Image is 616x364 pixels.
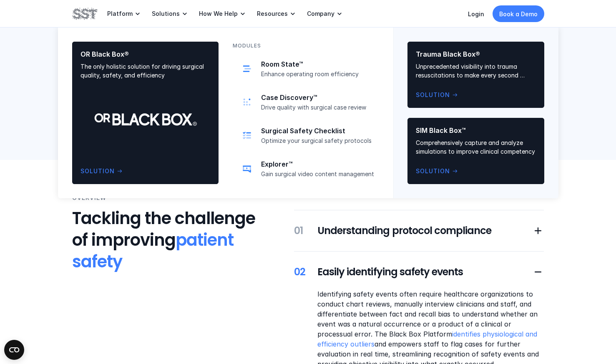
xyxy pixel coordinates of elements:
[416,167,450,176] p: Solution
[499,10,538,18] p: Book a Demo
[233,155,379,183] a: video iconExplorer™Gain surgical video content management
[72,42,219,184] a: OR Black Box®The only holistic solution for driving surgical quality, safety, and efficiencySolut...
[261,60,374,69] p: Room State™
[468,10,484,17] a: Login
[317,224,532,238] h5: Understanding protocol compliance
[294,224,307,238] h5: 01
[241,130,253,141] img: checklist icon
[407,118,544,184] a: SIM Black Box™Comprehensively capture and analyze simulations to improve clinical competencySolut...
[416,50,536,59] p: Trauma Black Box®
[261,104,374,111] p: Drive quality with surgical case review
[233,88,379,116] a: collection of dots iconCase Discovery™Drive quality with surgical case review
[307,10,334,17] p: Company
[80,62,210,80] p: The only holistic solution for driving surgical quality, safety, and efficiency
[261,170,374,178] p: Gain surgical video content management
[116,168,123,175] span: arrow_right_alt
[416,126,536,135] p: SIM Black Box™
[241,96,253,108] img: collection of dots icon
[416,62,536,80] p: Unprecedented visibility into trauma resuscitations to make every second count
[72,193,106,202] p: Overview
[233,121,379,150] a: checklist iconSurgical Safety ChecklistOptimize your surgical safety protocols
[241,163,253,175] img: video icon
[241,63,253,75] img: schedule icon
[294,265,307,279] h5: 02
[257,10,288,17] p: Resources
[72,7,97,21] img: SST logo
[80,167,115,176] p: Solution
[199,10,238,17] p: How We Help
[261,127,374,135] p: Surgical Safety Checklist
[261,93,374,102] p: Case Discovery™
[72,228,237,273] span: patient safety
[261,160,374,169] p: Explorer™
[407,42,544,108] a: Trauma Black Box®Unprecedented visibility into trauma resuscitations to make every second countSo...
[72,207,261,272] h3: Tackling the challenge of improving
[4,340,24,360] button: Open CMP widget
[107,10,133,17] p: Platform
[452,92,458,98] span: arrow_right_alt
[416,90,450,100] p: Solution
[317,265,532,279] h5: Easily identifying safety events
[261,137,374,145] p: Optimize your surgical safety protocols
[233,55,379,83] a: schedule iconRoom State™Enhance operating room efficiency
[317,330,539,348] a: identifies physiological and efficiency outliers
[493,5,544,22] a: Book a Demo
[261,70,374,78] p: Enhance operating room efficiency
[80,50,210,59] p: OR Black Box®
[233,42,261,50] p: MODULES
[152,10,180,17] p: Solutions
[416,138,536,156] p: Comprehensively capture and analyze simulations to improve clinical competency
[452,168,458,175] span: arrow_right_alt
